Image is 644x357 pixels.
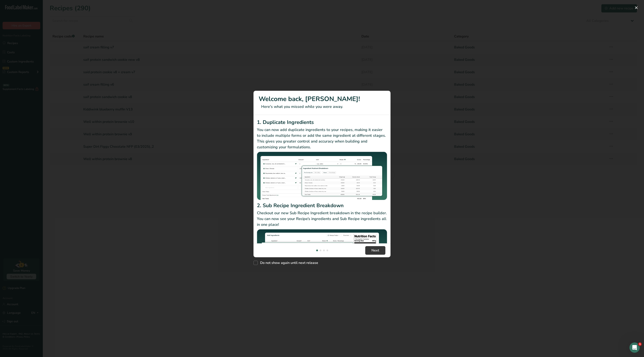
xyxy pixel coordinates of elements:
p: You can now add duplicate ingredients to your recipes, making it easier to include multiple forms... [257,127,387,150]
iframe: Intercom live chat [629,342,640,353]
h2: 1. Duplicate Ingredients [257,118,387,126]
h1: Welcome back, [PERSON_NAME]! [259,94,385,104]
span: Do not show again until next release [258,261,318,265]
span: Next [371,248,379,253]
button: Next [365,246,385,255]
h2: 2. Sub Recipe Ingredient Breakdown [257,202,387,209]
span: 1 [638,342,642,346]
p: Checkout our new Sub Recipe Ingredient breakdown in the recipe builder. You can now see your Reci... [257,210,387,228]
img: Duplicate Ingredients [257,152,387,200]
img: Sub Recipe Ingredient Breakdown [257,229,387,278]
p: Here's what you missed while you were away. [259,104,385,110]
